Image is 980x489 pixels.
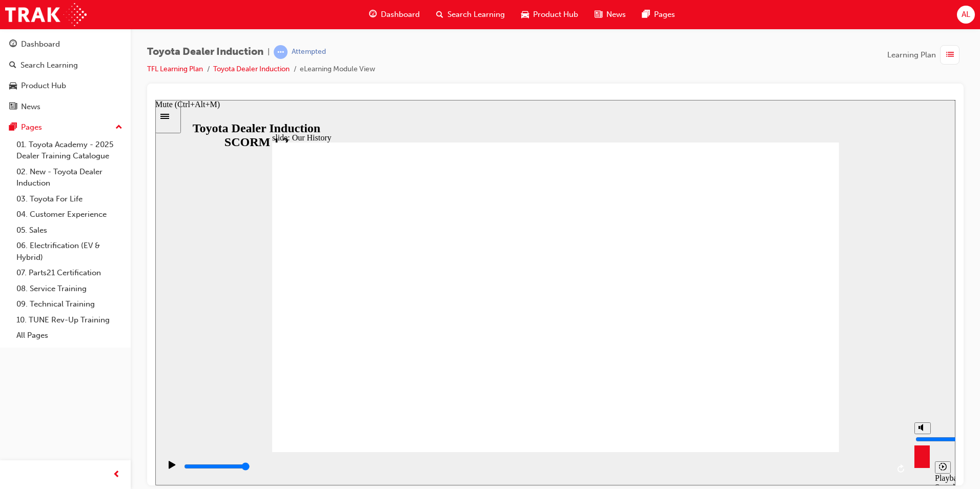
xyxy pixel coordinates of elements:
[274,45,288,59] span: learningRecordVerb_ATTEMPT-icon
[9,123,17,132] span: pages-icon
[29,362,95,371] input: slide progress
[213,65,290,73] a: Toyota Dealer Induction
[381,9,420,21] span: Dashboard
[12,328,127,343] a: All Pages
[654,9,675,21] span: Pages
[21,38,60,50] div: Dashboard
[115,121,122,134] span: up-icon
[300,64,375,75] li: eLearning Module View
[4,33,127,118] button: DashboardSearch LearningProduct HubNews
[447,9,505,21] span: Search Learning
[754,352,795,385] div: misc controls
[12,281,127,297] a: 08. Service Training
[9,40,17,49] span: guage-icon
[962,9,970,21] span: AL
[361,4,428,25] a: guage-iconDashboard
[113,468,120,481] span: prev-icon
[5,3,87,26] img: Trak
[9,61,16,70] span: search-icon
[513,4,586,25] a: car-iconProduct Hub
[887,49,936,61] span: Learning Plan
[21,80,66,92] div: Product Hub
[521,8,529,21] span: car-icon
[21,101,40,113] div: News
[12,137,127,164] a: 01. Toyota Academy - 2025 Dealer Training Catalogue
[780,361,795,374] button: Playback speed
[957,6,975,24] button: AL
[21,121,42,133] div: Pages
[595,8,602,21] span: news-icon
[4,118,127,137] button: Pages
[887,45,964,65] button: Learning Plan
[12,238,127,265] a: 06. Electrification (EV & Hybrid)
[4,56,127,75] a: Search Learning
[12,296,127,312] a: 09. Technical Training
[780,374,795,392] div: Playback Speed
[12,312,127,328] a: 10. TUNE Rev-Up Training
[12,164,127,191] a: 02. New - Toyota Dealer Induction
[4,76,127,95] a: Product Hub
[12,265,127,281] a: 07. Parts21 Certification
[369,8,377,21] span: guage-icon
[21,59,78,71] div: Search Learning
[5,360,23,378] button: Play (Ctrl+Alt+P)
[533,9,578,21] span: Product Hub
[586,4,634,25] a: news-iconNews
[642,8,650,21] span: pages-icon
[634,4,683,25] a: pages-iconPages
[268,46,270,58] span: |
[739,361,754,377] button: Replay (Ctrl+Alt+R)
[606,9,626,21] span: News
[436,8,443,21] span: search-icon
[147,65,203,73] a: TFL Learning Plan
[9,81,17,91] span: car-icon
[5,352,754,385] div: playback controls
[946,49,954,62] span: list-icon
[147,46,263,58] span: Toyota Dealer Induction
[9,103,17,112] span: news-icon
[292,47,326,57] div: Attempted
[12,222,127,238] a: 05. Sales
[12,191,127,207] a: 03. Toyota For Life
[428,4,513,25] a: search-iconSearch Learning
[12,207,127,222] a: 04. Customer Experience
[4,97,127,116] a: News
[4,35,127,54] a: Dashboard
